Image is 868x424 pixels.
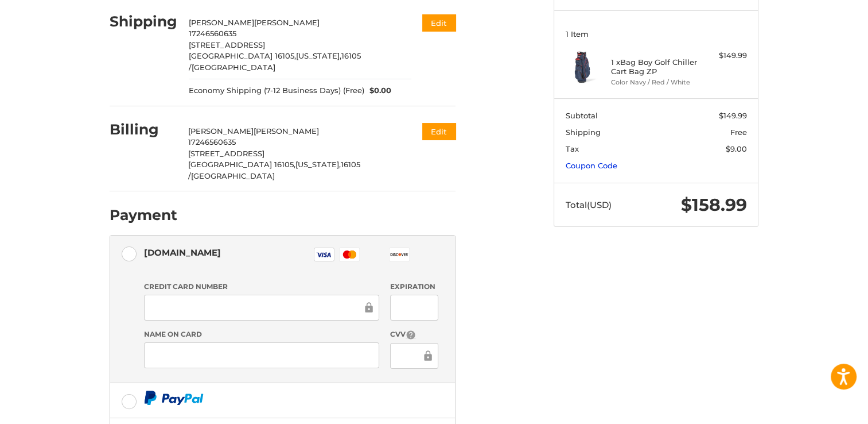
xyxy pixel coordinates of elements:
[364,85,392,97] span: $0.00
[719,111,747,120] span: $149.99
[422,123,456,140] button: Edit
[296,51,341,60] span: [US_STATE],
[730,128,747,137] span: Free
[189,85,364,97] span: Economy Shipping (7-12 Business Days) (Free)
[254,126,319,136] span: [PERSON_NAME]
[188,137,236,147] span: 17246560635
[295,160,341,169] span: [US_STATE],
[566,111,598,120] span: Subtotal
[192,63,275,72] span: [GEOGRAPHIC_DATA]
[188,160,295,169] span: [GEOGRAPHIC_DATA] 16105,
[566,199,612,210] span: Total (USD)
[188,149,264,158] span: [STREET_ADDRESS]
[566,128,601,137] span: Shipping
[189,40,265,49] span: [STREET_ADDRESS]
[189,29,236,38] span: 17246560635
[566,144,579,153] span: Tax
[773,393,868,424] iframe: Google Customer Reviews
[110,206,177,224] h2: Payment
[566,161,617,170] a: Coupon Code
[188,126,254,136] span: [PERSON_NAME]
[254,18,320,27] span: [PERSON_NAME]
[681,194,747,215] span: $158.99
[611,57,699,76] h4: 1 x Bag Boy Golf Chiller Cart Bag ZP
[390,329,438,340] label: CVV
[144,329,379,340] label: Name on Card
[144,243,221,262] div: [DOMAIN_NAME]
[144,282,379,292] label: Credit Card Number
[422,14,456,31] button: Edit
[189,18,254,27] span: [PERSON_NAME]
[189,51,361,72] span: 16105 /
[188,160,360,180] span: 16105 /
[144,391,204,405] img: PayPal icon
[611,78,699,87] li: Color Navy / Red / White
[191,171,275,180] span: [GEOGRAPHIC_DATA]
[702,50,747,61] div: $149.99
[110,13,177,30] h2: Shipping
[726,144,747,153] span: $9.00
[566,29,747,38] h3: 1 Item
[189,51,296,60] span: [GEOGRAPHIC_DATA] 16105,
[390,282,438,292] label: Expiration
[110,121,177,138] h2: Billing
